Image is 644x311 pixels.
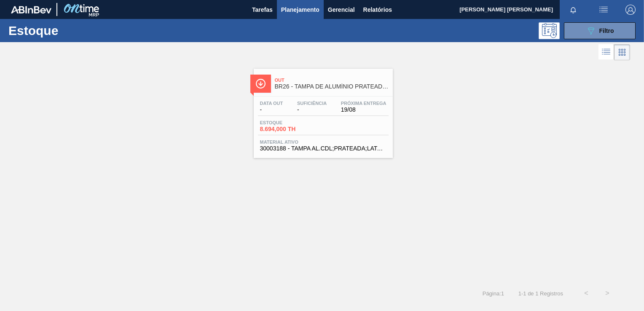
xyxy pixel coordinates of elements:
button: Filtro [564,22,636,39]
span: Filtro [599,27,614,34]
button: < [576,283,597,304]
span: 19/08 [341,107,386,113]
div: Pogramando: nenhum usuário selecionado [539,22,560,39]
span: 1 - 1 de 1 Registros [517,290,563,297]
span: - [297,107,327,113]
span: Tarefas [252,5,273,15]
span: Out [275,78,389,83]
span: BR26 - TAMPA DE ALUMÍNIO PRATEADA BALL CDL [275,83,389,90]
span: Data out [260,101,283,106]
button: > [597,283,618,304]
a: ÍconeOutBR26 - TAMPA DE ALUMÍNIO PRATEADA BALL CDLData out-Suficiência-Próxima Entrega19/08Estoqu... [247,62,397,158]
img: userActions [598,5,609,15]
span: Estoque [260,120,319,125]
span: - [260,107,283,113]
img: Logout [625,5,636,15]
span: Gerencial [328,5,355,15]
span: Material ativo [260,139,386,145]
img: TNhmsLtSVTkK8tSr43FrP2fwEKptu5GPRR3wAAAABJRU5ErkJggg== [11,6,51,13]
div: Visão em Lista [598,44,614,60]
span: 30003188 - TAMPA AL.CDL;PRATEADA;LATA-AUTOMATICA; [260,145,386,152]
span: Relatórios [363,5,392,15]
img: Ícone [255,78,266,89]
span: 8.694,000 TH [260,126,319,132]
span: Página : 1 [483,290,504,297]
span: Próxima Entrega [341,101,386,106]
span: Planejamento [281,5,319,15]
span: Suficiência [297,101,327,106]
h1: Estoque [8,26,129,35]
button: Notificações [560,4,587,16]
div: Visão em Cards [614,44,630,60]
